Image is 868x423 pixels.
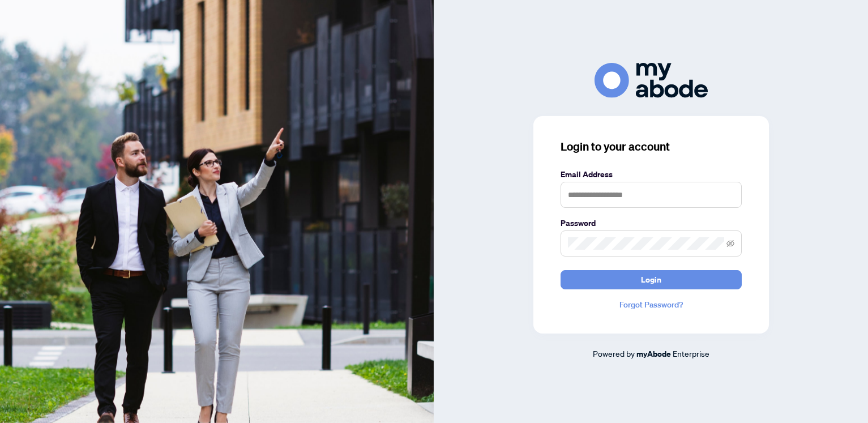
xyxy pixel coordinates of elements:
button: Login [561,270,742,289]
a: myAbode [636,348,671,360]
label: Email Address [561,168,742,181]
label: Password [561,217,742,229]
span: Powered by [593,348,635,358]
h3: Login to your account [561,139,742,155]
span: eye-invisible [726,240,734,247]
span: Enterprise [673,348,709,358]
img: ma-logo [595,63,708,97]
span: Login [641,271,661,289]
a: Forgot Password? [561,298,742,311]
